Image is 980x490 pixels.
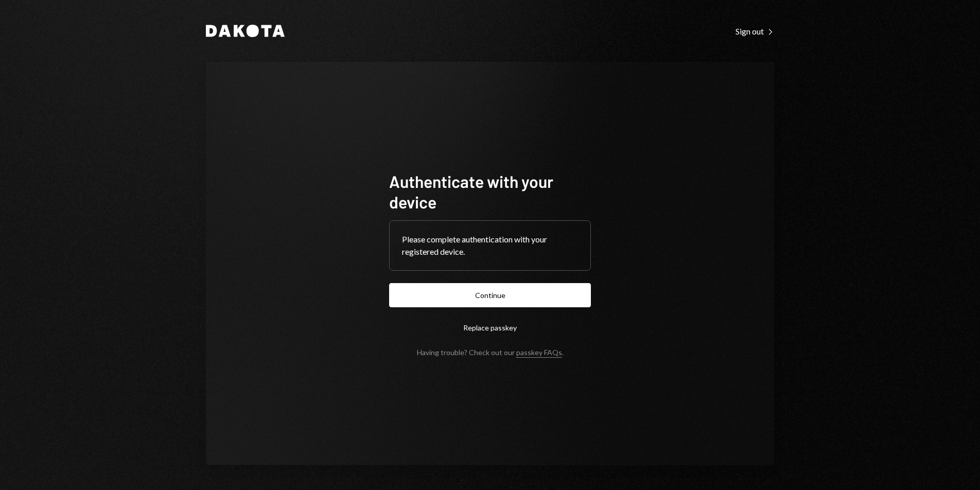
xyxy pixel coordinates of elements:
[417,348,564,357] div: Having trouble? Check out our .
[389,283,591,307] button: Continue
[736,25,774,37] a: Sign out
[389,171,591,212] h1: Authenticate with your device
[389,316,591,340] button: Replace passkey
[516,348,562,358] a: passkey FAQs
[402,233,578,258] div: Please complete authentication with your registered device.
[736,26,774,37] div: Sign out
